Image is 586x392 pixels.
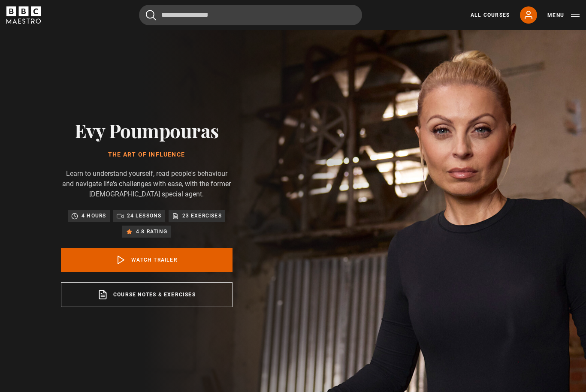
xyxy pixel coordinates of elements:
input: Search [139,5,362,25]
a: Watch Trailer [61,248,233,272]
h2: Evy Poumpouras [61,119,233,141]
p: 4 hours [82,211,106,220]
button: Toggle navigation [547,11,580,20]
button: Submit the search query [146,10,156,21]
p: 24 lessons [127,211,162,220]
p: 4.8 rating [136,227,167,236]
svg: BBC Maestro [6,6,41,24]
p: 23 exercises [182,211,222,220]
h1: The Art of Influence [61,151,233,158]
a: Course notes & exercises [61,282,233,307]
p: Learn to understand yourself, read people's behaviour and navigate life's challenges with ease, w... [61,169,233,199]
a: All Courses [471,11,510,19]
